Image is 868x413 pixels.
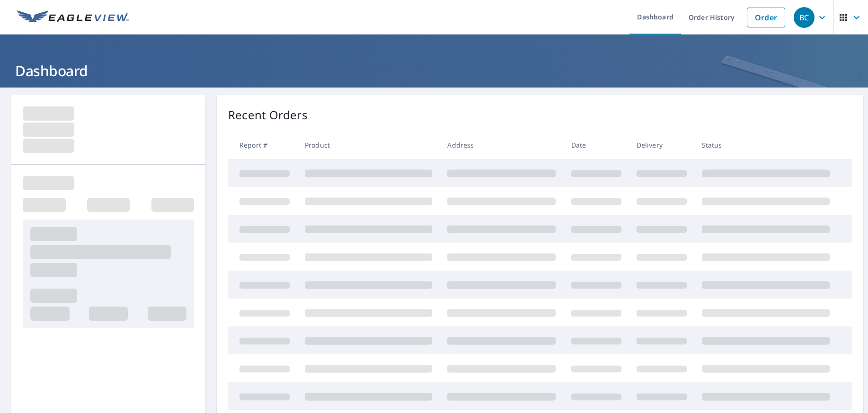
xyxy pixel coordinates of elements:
[747,8,785,27] a: Order
[440,131,563,159] th: Address
[564,131,629,159] th: Date
[17,10,129,25] img: EV Logo
[794,7,815,28] div: BC
[297,131,440,159] th: Product
[629,131,694,159] th: Delivery
[228,131,297,159] th: Report #
[694,131,837,159] th: Status
[228,106,308,123] p: Recent Orders
[11,61,857,80] h1: Dashboard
